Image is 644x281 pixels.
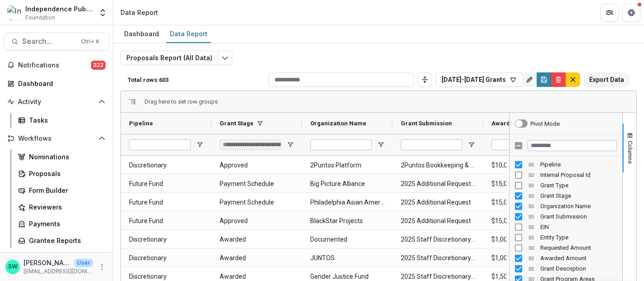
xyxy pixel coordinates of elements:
[540,182,617,189] span: Grant Type
[14,183,109,198] a: Form Builder
[220,120,254,127] span: Grant Stage
[491,212,566,230] span: $15,000.00
[310,249,384,267] span: JUNTOS
[29,236,102,245] div: Grantee Reports
[491,139,553,150] input: Awarded Amount Filter Input
[509,263,622,274] div: Grant Description Column
[25,14,55,22] span: Foundation
[310,212,384,230] span: BlackStar Projects
[468,141,475,148] button: Open Filter Menu
[220,212,294,230] span: Approved
[220,193,294,212] span: Payment Schedule
[220,249,294,267] span: Awarded
[491,193,566,212] span: $15,000.00
[220,230,294,249] span: Awarded
[509,222,622,232] div: EIN Column
[509,211,622,222] div: Grant Submission Column
[491,230,566,249] span: $1,000.00
[74,259,93,267] p: User
[4,252,109,266] button: Open Documents
[14,216,109,231] a: Payments
[522,72,537,87] button: Rename
[540,224,617,230] span: EIN
[540,203,617,210] span: Organization Name
[14,233,109,248] a: Grantee Reports
[509,159,622,170] div: Pipeline Column
[401,156,475,175] span: 2Puntos Bookkeeping & Operating Systems 2025
[310,120,366,127] span: Organization Name
[29,219,102,229] div: Payments
[418,72,432,87] button: Toggle auto height
[4,76,109,91] a: Dashboard
[540,234,617,241] span: Entity Type
[24,258,71,267] p: [PERSON_NAME]
[128,76,265,83] p: Total rows: 603
[120,27,163,40] div: Dashboard
[144,98,218,105] span: Drag here to set row groups
[287,141,294,148] button: Open Filter Menu
[220,175,294,193] span: Payment Schedule
[91,61,106,70] span: 322
[29,152,102,162] div: Nominations
[310,230,384,249] span: Documented
[528,140,617,151] input: Filter Columns Input
[7,5,22,20] img: Independence Public Media Foundation
[29,202,102,212] div: Reviewers
[566,72,580,87] button: default
[401,193,475,212] span: 2025 Additional Request
[491,249,566,267] span: $1,000.00
[4,58,109,72] button: Notifications322
[14,166,109,181] a: Proposals
[166,25,211,43] a: Data Report
[540,171,617,178] span: Internal Proposal Id
[18,135,95,143] span: Workflows
[120,25,163,43] a: Dashboard
[4,95,109,109] button: Open Activity
[18,98,95,106] span: Activity
[401,212,475,230] span: 2025 Additional Request
[310,156,384,175] span: 2Puntos Platform
[401,120,452,127] span: Grant Submission
[220,156,294,175] span: Approved
[18,62,91,69] span: Notifications
[436,72,523,87] button: [DATE]-[DATE] Grants
[491,120,541,127] span: Awarded Amount
[14,113,109,128] a: Tasks
[491,175,566,193] span: $15,000.00
[14,149,109,164] a: Nominations
[401,230,475,249] span: 2025 Staff Discretionary Grant
[622,4,640,22] button: Get Help
[310,139,372,150] input: Organization Name Filter Input
[166,27,211,40] div: Data Report
[509,243,622,253] div: Requested Amount Column
[25,4,93,14] div: Independence Public Media Foundation
[24,267,93,276] p: [EMAIL_ADDRESS][DOMAIN_NAME]
[29,115,102,125] div: Tasks
[540,265,617,272] span: Grant Description
[129,139,191,150] input: Pipeline Filter Input
[79,37,101,47] div: Ctrl + K
[120,51,218,65] button: Proposals Report (All Data)
[4,131,109,146] button: Open Workflows
[8,264,18,270] div: Sherella WIlliams
[196,141,203,148] button: Open Filter Menu
[509,232,622,243] div: Entity Type Column
[129,175,203,193] span: Future Fund
[509,191,622,201] div: Grant Stage Column
[310,193,384,212] span: Philadelphia Asian American Film Foundation
[540,213,617,220] span: Grant Submission
[540,255,617,262] span: Awarded Amount
[129,249,203,267] span: Discretionary
[29,186,102,195] div: Form Builder
[401,249,475,267] span: 2025 Staff Discretionary Grant
[509,201,622,211] div: Organization Name Column
[509,170,622,180] div: Internal Proposal Id Column
[4,33,109,51] button: Search...
[509,180,622,191] div: Grant Type Column
[601,4,619,22] button: Partners
[401,139,462,150] input: Grant Submission Filter Input
[29,169,102,178] div: Proposals
[627,141,634,164] span: Columns
[14,200,109,214] a: Reviewers
[540,161,617,168] span: Pipeline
